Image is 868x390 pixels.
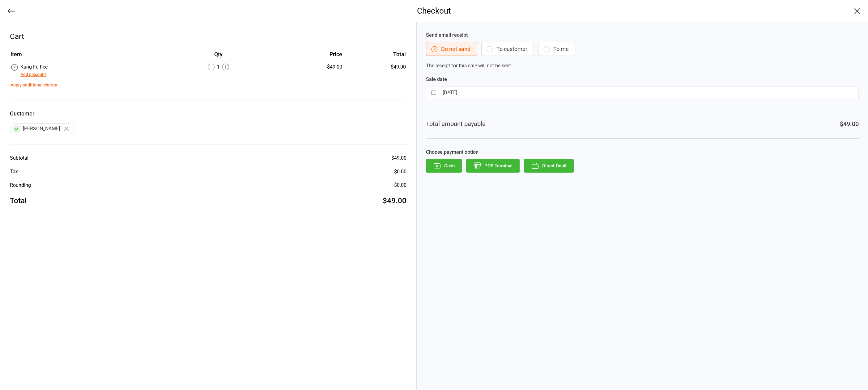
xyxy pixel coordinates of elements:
[394,168,406,175] div: $0.00
[466,159,520,173] button: POS Terminal
[524,159,574,173] button: Direct Debit
[345,50,406,63] th: Total
[345,63,406,78] td: $49.00
[20,71,46,78] button: Add discount
[840,119,859,128] div: $49.00
[426,31,859,39] label: Send email receipt
[394,182,406,189] div: $0.00
[162,50,275,63] th: Qty
[10,195,27,206] div: Total
[426,119,486,128] div: Total amount payable
[383,195,406,206] div: $49.00
[10,31,406,42] div: Cart
[481,42,534,56] button: To customer
[426,42,477,56] button: Do not send
[538,42,575,56] button: To me
[11,50,162,63] th: Item
[10,123,74,134] div: [PERSON_NAME]
[11,82,57,88] button: Apply additional charge
[426,159,462,173] button: Cash
[162,63,275,71] div: 1
[10,109,406,118] label: Customer
[20,64,48,70] span: Kung Fu Fee
[426,149,859,156] label: Choose payment option
[391,154,406,162] div: $49.00
[10,154,28,162] div: Subtotal
[275,50,342,58] div: Price
[426,31,859,69] div: The receipt for this sale will not be sent
[275,63,342,71] div: $49.00
[10,182,31,189] div: Rounding
[426,76,859,83] label: Sale date
[10,168,18,175] div: Tax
